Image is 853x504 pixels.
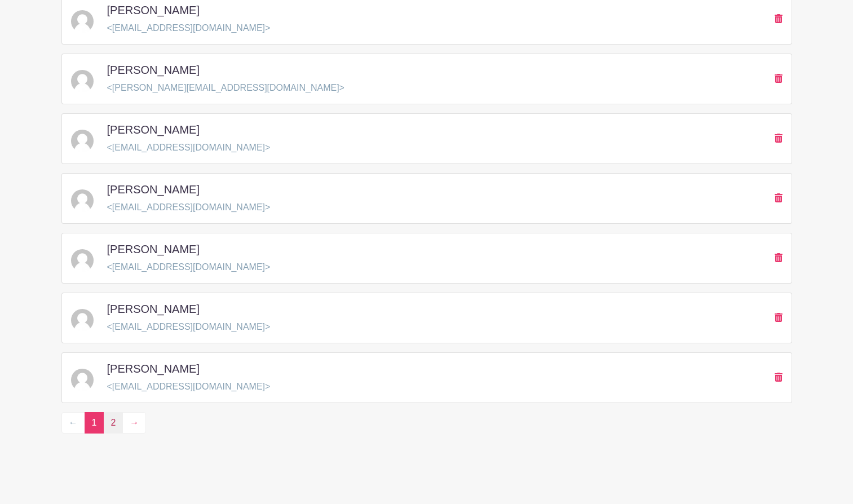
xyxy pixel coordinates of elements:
h5: [PERSON_NAME] [107,242,200,256]
p: <[EMAIL_ADDRESS][DOMAIN_NAME]> [107,320,271,334]
h5: [PERSON_NAME] [107,63,200,77]
h5: [PERSON_NAME] [107,362,200,375]
h5: [PERSON_NAME] [107,123,200,136]
span: 1 [85,412,104,434]
img: default-ce2991bfa6775e67f084385cd625a349d9dcbb7a52a09fb2fda1e96e2d18dcdb.png [71,249,94,272]
img: default-ce2991bfa6775e67f084385cd625a349d9dcbb7a52a09fb2fda1e96e2d18dcdb.png [71,70,94,92]
p: <[EMAIL_ADDRESS][DOMAIN_NAME]> [107,21,271,35]
p: <[PERSON_NAME][EMAIL_ADDRESS][DOMAIN_NAME]> [107,81,344,95]
a: → [122,412,146,434]
p: <[EMAIL_ADDRESS][DOMAIN_NAME]> [107,260,271,274]
p: <[EMAIL_ADDRESS][DOMAIN_NAME]> [107,380,271,394]
img: default-ce2991bfa6775e67f084385cd625a349d9dcbb7a52a09fb2fda1e96e2d18dcdb.png [71,189,94,212]
h5: [PERSON_NAME] [107,183,200,196]
img: default-ce2991bfa6775e67f084385cd625a349d9dcbb7a52a09fb2fda1e96e2d18dcdb.png [71,309,94,331]
img: default-ce2991bfa6775e67f084385cd625a349d9dcbb7a52a09fb2fda1e96e2d18dcdb.png [71,130,94,152]
p: <[EMAIL_ADDRESS][DOMAIN_NAME]> [107,201,271,214]
h5: [PERSON_NAME] [107,3,200,17]
img: default-ce2991bfa6775e67f084385cd625a349d9dcbb7a52a09fb2fda1e96e2d18dcdb.png [71,369,94,391]
p: <[EMAIL_ADDRESS][DOMAIN_NAME]> [107,141,271,154]
a: 2 [103,412,123,434]
img: default-ce2991bfa6775e67f084385cd625a349d9dcbb7a52a09fb2fda1e96e2d18dcdb.png [71,10,94,33]
h5: [PERSON_NAME] [107,302,200,316]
